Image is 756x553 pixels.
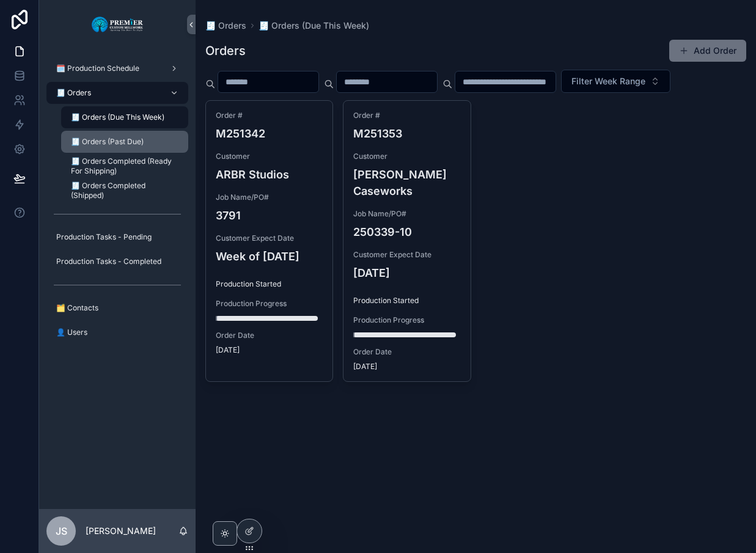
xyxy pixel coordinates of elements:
[353,250,460,260] span: Customer Expect Date
[46,321,188,343] a: 👤 Users
[216,331,323,340] span: Order Date
[343,100,471,382] a: Order #M251353Customer[PERSON_NAME] CaseworksJob Name/PO#250339-10Customer Expect Date[DATE]Produ...
[71,137,144,147] span: 🧾 Orders (Past Due)
[571,75,645,87] span: Filter Week Range
[91,15,144,34] img: App logo
[61,180,188,202] a: 🧾 Orders Completed (Shipped)
[56,232,152,242] span: Production Tasks - Pending
[353,347,460,357] span: Order Date
[353,224,460,240] h4: 250339-10
[71,112,164,122] span: 🧾 Orders (Due This Week)
[86,525,156,537] p: [PERSON_NAME]
[216,166,323,183] h4: ARBR Studios
[353,166,460,199] h4: [PERSON_NAME] Caseworks
[216,233,323,243] span: Customer Expect Date
[56,257,161,266] span: Production Tasks - Completed
[353,296,460,306] span: Production Started
[46,251,188,273] a: Production Tasks - Completed
[353,125,460,142] h4: M251353
[71,181,176,200] span: 🧾 Orders Completed (Shipped)
[216,299,323,309] span: Production Progress
[353,152,460,161] span: Customer
[46,82,188,104] a: 🧾 Orders
[216,207,323,224] h4: 3791
[353,265,460,281] h4: [DATE]
[216,345,323,355] span: [DATE]
[353,111,460,120] span: Order #
[61,155,188,177] a: 🧾 Orders Completed (Ready For Shipping)
[205,20,246,32] a: 🧾 Orders
[353,315,460,325] span: Production Progress
[561,70,670,93] button: Select Button
[56,88,91,98] span: 🧾 Orders
[46,297,188,319] a: 🗂️ Contacts
[56,64,139,73] span: 🗓️ Production Schedule
[216,111,323,120] span: Order #
[205,100,333,382] a: Order #M251342CustomerARBR StudiosJob Name/PO#3791Customer Expect DateWeek of [DATE]Production St...
[216,279,323,289] span: Production Started
[216,248,323,265] h4: Week of [DATE]
[46,57,188,79] a: 🗓️ Production Schedule
[216,125,323,142] h4: M251342
[259,20,369,32] a: 🧾 Orders (Due This Week)
[205,42,246,59] h1: Orders
[353,209,460,219] span: Job Name/PO#
[216,192,323,202] span: Job Name/PO#
[71,156,176,176] span: 🧾 Orders Completed (Ready For Shipping)
[46,226,188,248] a: Production Tasks - Pending
[39,49,196,359] div: scrollable content
[216,152,323,161] span: Customer
[61,131,188,153] a: 🧾 Orders (Past Due)
[56,524,67,538] span: JS
[353,362,460,372] span: [DATE]
[669,40,746,62] button: Add Order
[56,328,87,337] span: 👤 Users
[61,106,188,128] a: 🧾 Orders (Due This Week)
[56,303,98,313] span: 🗂️ Contacts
